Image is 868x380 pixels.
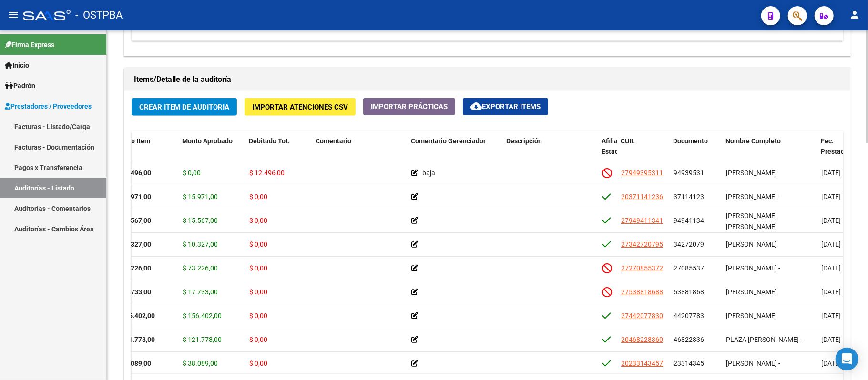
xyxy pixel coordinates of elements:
[139,103,229,111] span: Crear Item de Auditoria
[252,103,348,111] span: Importar Atenciones CSV
[674,193,704,200] span: 37114123
[312,131,407,173] datatable-header-cell: Comentario
[598,131,617,173] datatable-header-cell: Afiliado Estado
[422,169,435,177] span: baja
[183,217,218,224] span: $ 15.567,00
[821,288,841,296] span: [DATE]
[726,193,780,200] span: [PERSON_NAME] -
[621,193,663,200] span: 20371141236
[821,240,841,248] span: [DATE]
[621,169,663,177] span: 27949395311
[674,312,704,320] span: 44207783
[249,312,267,320] span: $ 0,00
[506,137,542,145] span: Descripción
[725,137,781,145] span: Nombre Completo
[849,9,860,20] mat-icon: person
[116,169,151,177] strong: $ 12.496,00
[115,137,150,145] span: Monto Item
[726,360,780,367] span: [PERSON_NAME] -
[245,131,312,173] datatable-header-cell: Debitado Tot.
[726,212,777,230] span: [PERSON_NAME] [PERSON_NAME]
[673,137,708,145] span: Documento
[249,288,267,296] span: $ 0,00
[5,80,35,91] span: Padrón
[470,100,482,112] mat-icon: cloud_download
[116,360,151,367] strong: $ 38.089,00
[116,193,151,200] strong: $ 15.971,00
[116,336,155,343] strong: $ 121.778,00
[669,131,722,173] datatable-header-cell: Documento
[249,336,267,343] span: $ 0,00
[249,169,285,177] span: $ 12.496,00
[5,101,92,111] span: Prestadores / Proveedores
[470,102,541,111] span: Exportar Items
[116,217,151,224] strong: $ 15.567,00
[821,312,841,320] span: [DATE]
[674,288,704,296] span: 53881868
[411,137,486,145] span: Comentario Gerenciador
[502,131,598,173] datatable-header-cell: Descripción
[178,131,245,173] datatable-header-cell: Monto Aprobado
[674,169,704,177] span: 94939531
[726,288,777,296] span: [PERSON_NAME]
[674,217,704,224] span: 94941134
[116,288,151,296] strong: $ 17.733,00
[183,312,222,320] span: $ 156.402,00
[621,336,663,343] span: 20468228360
[5,40,54,50] span: Firma Express
[183,264,218,272] span: $ 73.226,00
[617,131,669,173] datatable-header-cell: CUIL
[621,240,663,248] span: 27342720795
[371,102,448,111] span: Importar Prácticas
[726,240,777,248] span: [PERSON_NAME]
[112,131,178,173] datatable-header-cell: Monto Item
[726,312,777,320] span: [PERSON_NAME]
[621,264,663,272] span: 27270855372
[116,312,155,320] strong: $ 156.402,00
[249,240,267,248] span: $ 0,00
[836,348,858,370] div: Open Intercom Messenger
[726,336,802,343] span: PLAZA [PERSON_NAME] -
[674,264,704,272] span: 27085537
[621,137,635,145] span: CUIL
[183,240,218,248] span: $ 10.327,00
[5,60,29,70] span: Inicio
[363,98,455,115] button: Importar Prácticas
[249,217,267,224] span: $ 0,00
[116,240,151,248] strong: $ 10.327,00
[249,193,267,200] span: $ 0,00
[821,336,841,343] span: [DATE]
[316,137,351,145] span: Comentario
[75,5,123,26] span: - OSTPBA
[621,360,663,367] span: 20233143457
[245,98,356,116] button: Importar Atenciones CSV
[821,264,841,272] span: [DATE]
[183,360,218,367] span: $ 38.089,00
[8,9,19,20] mat-icon: menu
[621,288,663,296] span: 27538818688
[821,193,841,200] span: [DATE]
[821,360,841,367] span: [DATE]
[821,217,841,224] span: [DATE]
[182,137,233,145] span: Monto Aprobado
[116,264,151,272] strong: $ 73.226,00
[463,98,548,115] button: Exportar Items
[249,264,267,272] span: $ 0,00
[821,169,841,177] span: [DATE]
[183,193,218,200] span: $ 15.971,00
[674,360,704,367] span: 23314345
[183,169,201,177] span: $ 0,00
[726,169,777,177] span: [PERSON_NAME]
[407,131,502,173] datatable-header-cell: Comentario Gerenciador
[183,336,222,343] span: $ 121.778,00
[183,288,218,296] span: $ 17.733,00
[722,131,817,173] datatable-header-cell: Nombre Completo
[602,137,625,156] span: Afiliado Estado
[674,336,704,343] span: 46822836
[249,137,290,145] span: Debitado Tot.
[621,217,663,224] span: 27949411341
[726,264,780,272] span: [PERSON_NAME] -
[134,72,841,87] h1: Items/Detalle de la auditoría
[674,240,704,248] span: 34272079
[249,360,267,367] span: $ 0,00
